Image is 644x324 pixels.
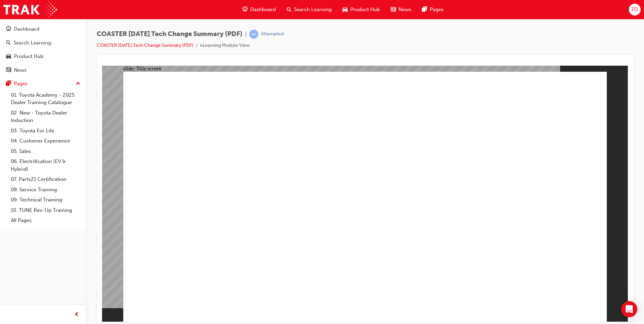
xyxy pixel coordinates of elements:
button: Pages [3,77,83,90]
a: guage-iconDashboard [237,3,281,17]
a: All Pages [8,215,83,226]
div: Dashboard [14,25,39,33]
a: 06. Electrification (EV & Hybrid) [8,156,83,174]
div: Attempted [261,31,284,37]
span: guage-icon [243,5,248,14]
span: Dashboard [250,6,276,13]
button: TD [629,4,641,15]
a: 10. TUNE Rev-Up Training [8,205,83,216]
span: pages-icon [422,5,427,14]
span: learningRecordVerb_ATTEMPT-icon [249,30,258,39]
a: News [3,64,83,76]
span: pages-icon [6,81,11,87]
a: news-iconNews [385,3,417,17]
a: Product Hub [3,50,83,63]
span: up-icon [76,79,80,88]
span: search-icon [6,40,11,46]
span: Search Learning [294,6,332,13]
a: car-iconProduct Hub [337,3,385,17]
a: 05. Sales [8,146,83,157]
a: 02. New - Toyota Dealer Induction [8,108,83,126]
div: Pages [14,80,28,88]
a: COASTER [DATE] Tech Change Summary (PDF) [97,42,193,48]
a: Search Learning [3,37,83,49]
span: prev-icon [74,311,79,319]
a: 04. Customer Experience [8,136,83,146]
a: 09. Technical Training [8,195,83,205]
a: pages-iconPages [417,3,449,17]
span: TD [631,6,638,13]
a: search-iconSearch Learning [281,3,337,17]
a: 08. Service Training [8,185,83,195]
span: COASTER [DATE] Tech Change Summary (PDF) [97,30,243,38]
span: Pages [430,6,444,13]
span: car-icon [6,54,11,60]
button: DashboardSearch LearningProduct HubNews [3,22,83,77]
span: Product Hub [350,6,380,13]
span: guage-icon [6,26,11,32]
div: News [14,66,27,74]
a: 07. Parts21 Certification [8,174,83,185]
a: Dashboard [3,23,83,35]
span: news-icon [391,5,396,14]
span: News [398,6,411,13]
div: Search Learning [13,39,51,47]
a: 03. Toyota For Life [8,126,83,136]
span: news-icon [6,67,11,73]
div: Open Intercom Messenger [621,301,637,317]
span: search-icon [287,5,291,14]
span: car-icon [343,5,348,14]
a: 01. Toyota Academy - 2025 Dealer Training Catalogue [8,90,83,108]
li: eLearning Module View [200,42,250,50]
span: | [245,30,247,38]
img: Trak [3,2,57,17]
div: Product Hub [14,53,43,60]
